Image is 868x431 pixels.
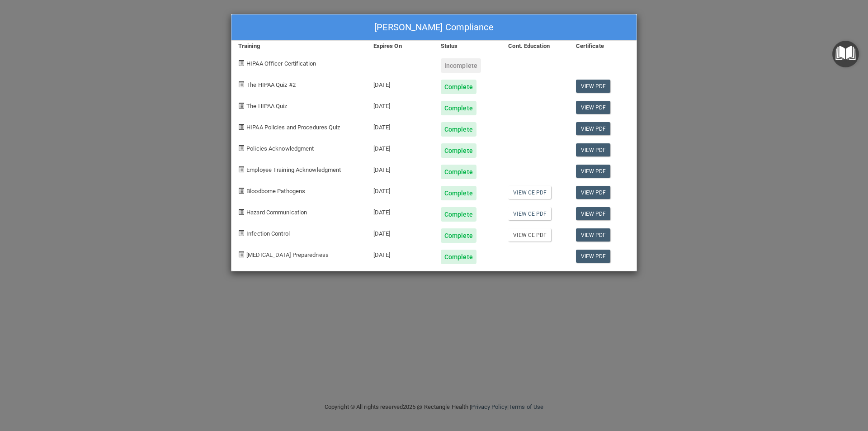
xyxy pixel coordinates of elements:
[246,251,329,258] span: [MEDICAL_DATA] Preparedness
[367,222,434,243] div: [DATE]
[441,228,476,243] div: Complete
[246,209,307,216] span: Hazard Communication
[576,101,611,114] a: View PDF
[367,94,434,115] div: [DATE]
[246,60,316,67] span: HIPAA Officer Certification
[434,41,501,52] div: Status
[508,228,551,242] a: View CE PDF
[441,80,476,94] div: Complete
[246,230,290,237] span: Infection Control
[576,122,611,135] a: View PDF
[246,188,305,194] span: Bloodborne Pathogens
[441,122,476,137] div: Complete
[246,124,340,131] span: HIPAA Policies and Procedures Quiz
[501,41,569,52] div: Cont. Education
[576,250,611,263] a: View PDF
[576,186,611,199] a: View PDF
[246,145,314,152] span: Policies Acknowledgment
[367,73,434,94] div: [DATE]
[508,207,551,220] a: View CE PDF
[576,207,611,220] a: View PDF
[231,41,367,52] div: Training
[576,80,611,93] a: View PDF
[367,41,434,52] div: Expires On
[832,41,859,67] button: Open Resource Center
[441,250,476,264] div: Complete
[367,200,434,222] div: [DATE]
[246,81,296,88] span: The HIPAA Quiz #2
[367,179,434,200] div: [DATE]
[569,41,637,52] div: Certificate
[441,207,476,222] div: Complete
[367,137,434,158] div: [DATE]
[441,186,476,200] div: Complete
[367,115,434,137] div: [DATE]
[246,166,341,173] span: Employee Training Acknowledgment
[576,165,611,178] a: View PDF
[576,228,611,242] a: View PDF
[576,143,611,156] a: View PDF
[231,14,637,41] div: [PERSON_NAME] Compliance
[508,186,551,199] a: View CE PDF
[441,58,481,73] div: Incomplete
[441,165,476,179] div: Complete
[367,243,434,264] div: [DATE]
[246,103,287,109] span: The HIPAA Quiz
[441,143,476,158] div: Complete
[441,101,476,115] div: Complete
[367,158,434,179] div: [DATE]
